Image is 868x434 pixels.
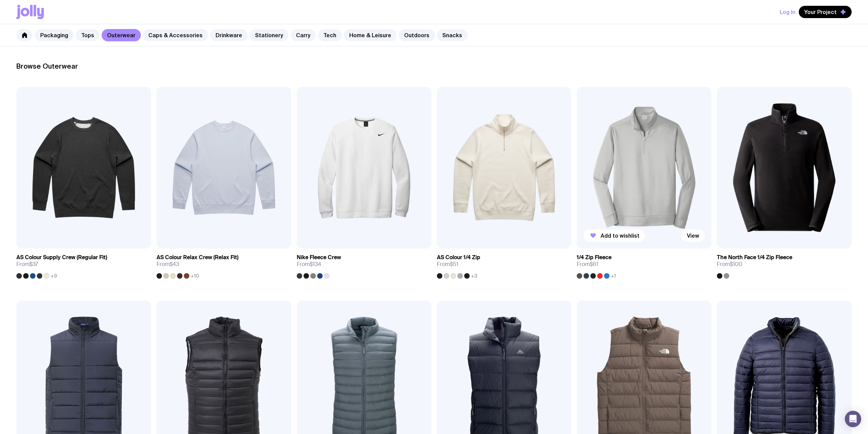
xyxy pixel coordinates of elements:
a: Drinkware [210,29,248,41]
span: $134 [310,261,321,268]
h3: AS Colour 1/4 Zip [437,254,480,261]
a: Home & Leisure [344,29,397,41]
a: AS Colour Supply Crew (Regular Fit)From$37+9 [16,249,151,279]
a: Snacks [437,29,468,41]
span: From [437,261,458,268]
a: Carry [291,29,316,41]
button: Log In [780,6,795,18]
span: $51 [450,261,458,268]
div: Open Intercom Messenger [845,411,861,427]
a: Outerwear [102,29,141,41]
span: Add to wishlist [601,232,639,239]
span: $100 [730,261,742,268]
span: $37 [29,261,38,268]
span: +3 [471,273,477,279]
span: +9 [50,273,57,279]
span: From [297,261,321,268]
a: Tops [76,29,100,41]
a: Caps & Accessories [143,29,208,41]
span: $61 [590,261,598,268]
span: From [717,261,742,268]
h3: 1/4 Zip Fleece [577,254,612,261]
span: +10 [191,273,199,279]
a: Nike Fleece CrewFrom$134 [297,249,431,279]
span: Your Project [804,9,837,15]
a: 1/4 Zip FleeceFrom$61+1 [577,249,711,279]
a: Stationery [250,29,289,41]
button: Add to wishlist [584,229,645,242]
a: Outdoors [399,29,435,41]
h3: The North Face 1/4 Zip Fleece [717,254,792,261]
a: Packaging [35,29,74,41]
h3: Nike Fleece Crew [297,254,341,261]
span: From [16,261,38,268]
h3: AS Colour Relax Crew (Relax Fit) [157,254,238,261]
span: From [577,261,598,268]
h2: Browse Outerwear [16,62,852,70]
a: AS Colour Relax Crew (Relax Fit)From$43+10 [157,249,291,279]
a: View [681,229,705,242]
a: The North Face 1/4 Zip FleeceFrom$100 [717,249,852,279]
span: $43 [170,261,179,268]
span: From [157,261,179,268]
a: Tech [318,29,342,41]
h3: AS Colour Supply Crew (Regular Fit) [16,254,107,261]
span: +1 [611,273,616,279]
a: AS Colour 1/4 ZipFrom$51+3 [437,249,572,279]
button: Your Project [799,6,852,18]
